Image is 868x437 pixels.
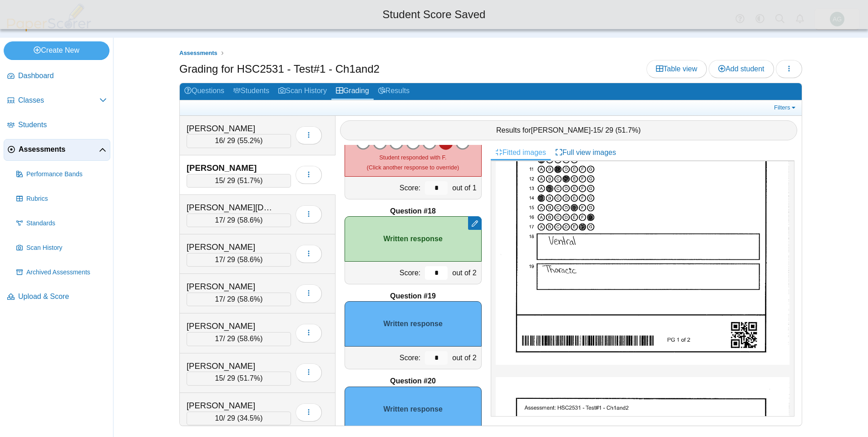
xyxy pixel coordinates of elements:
div: [PERSON_NAME] [187,241,277,253]
span: Scan History [26,243,107,253]
div: Score: [345,177,423,199]
a: Assessments [4,139,110,161]
div: [PERSON_NAME][DEMOGRAPHIC_DATA] [187,202,277,214]
span: Assessments [19,144,99,154]
a: Rubrics [13,188,110,210]
span: 51.7% [240,177,260,184]
span: 10 [215,414,223,422]
a: Scan History [13,237,110,259]
div: out of 1 [450,177,481,199]
div: / 29 ( ) [187,293,291,306]
b: Question #19 [390,291,435,301]
a: Create New [4,41,109,60]
div: [PERSON_NAME] [187,360,277,372]
h1: Grading for HSC2531 - Test#1 - Ch1and2 [179,61,380,77]
div: Written response [345,387,482,432]
div: / 29 ( ) [187,412,291,425]
span: 51.7% [618,126,638,134]
div: [PERSON_NAME] [187,281,277,293]
span: Rubrics [26,194,107,204]
span: 58.6% [240,216,260,224]
div: out of 2 [450,347,481,369]
b: Question #18 [390,206,435,216]
a: Add student [709,60,774,78]
a: Archived Assessments [13,262,110,283]
div: / 29 ( ) [187,332,291,346]
a: Standards [13,213,110,234]
span: 16 [215,137,223,144]
span: 51.7% [240,374,260,382]
span: 15 [215,177,223,184]
span: Standards [26,219,107,228]
a: Assessments [177,48,220,59]
a: Scan History [274,83,331,100]
span: 58.6% [240,295,260,303]
div: / 29 ( ) [187,214,291,227]
div: Score: [345,347,423,369]
span: 58.6% [240,256,260,263]
a: Students [229,83,274,100]
a: Performance Bands [13,164,110,185]
div: / 29 ( ) [187,253,291,267]
div: [PERSON_NAME] [187,400,277,412]
a: Questions [180,83,229,100]
span: Student responded with F. [380,154,447,161]
span: 15 [215,374,223,382]
div: Written response [345,301,482,347]
a: Filters [772,103,799,112]
div: / 29 ( ) [187,174,291,188]
span: Assessments [179,50,217,56]
span: [PERSON_NAME] [531,126,591,134]
a: Dashboard [4,65,110,87]
a: Students [4,114,110,136]
div: Score: [345,262,423,284]
div: [PERSON_NAME] [187,162,277,174]
div: / 29 ( ) [187,372,291,385]
a: PaperScorer [4,25,94,33]
div: Written response [345,216,482,262]
div: [PERSON_NAME] [187,320,277,332]
span: Dashboard [18,71,107,81]
span: 17 [215,256,223,263]
span: 58.6% [240,335,260,343]
a: Table view [646,60,707,78]
a: Grading [331,83,374,100]
small: (Click another response to override) [367,154,459,171]
span: 17 [215,216,223,224]
span: Add student [718,65,764,73]
span: Upload & Score [18,292,107,302]
span: 17 [215,295,223,303]
span: 55.2% [240,137,260,144]
span: Students [18,120,107,130]
span: 17 [215,335,223,343]
span: Performance Bands [26,170,107,179]
a: Upload & Score [4,286,110,308]
b: Question #20 [390,376,435,386]
div: / 29 ( ) [187,134,291,148]
span: 15 [593,126,601,134]
a: Classes [4,90,110,112]
div: out of 2 [450,262,481,284]
div: Student Score Saved [7,7,861,22]
a: Full view images [551,145,621,160]
div: Results for - / 29 ( ) [340,120,798,140]
a: Results [374,83,414,100]
span: Archived Assessments [26,268,107,277]
span: Classes [18,95,99,105]
span: 34.5% [240,414,260,422]
a: Fitted images [491,145,551,160]
span: Table view [656,65,697,73]
div: [PERSON_NAME] [187,123,277,134]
